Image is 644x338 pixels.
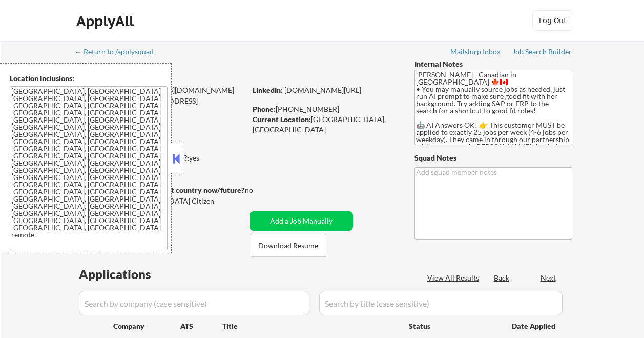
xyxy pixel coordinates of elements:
[180,321,222,331] div: ATS
[253,105,276,113] strong: Phone:
[113,321,180,331] div: Company
[450,48,502,55] div: Mailslurp Inbox
[409,316,497,335] div: Status
[414,153,572,163] div: Squad Notes
[75,48,163,55] div: ← Return to /applysquad
[512,321,557,331] div: Date Applied
[253,104,398,114] div: [PHONE_NUMBER]
[251,234,326,257] button: Download Resume
[512,48,572,55] div: Job Search Builder
[319,291,563,315] input: Search by title (case sensitive)
[541,273,557,283] div: Next
[10,73,168,84] div: Location Inclusions:
[414,59,572,69] div: Internal Notes
[76,12,137,30] div: ApplyAll
[284,86,361,94] a: [DOMAIN_NAME][URL]
[222,321,399,331] div: Title
[450,48,502,58] a: Mailslurp Inbox
[245,185,274,195] div: no
[253,114,398,134] div: [GEOGRAPHIC_DATA], [GEOGRAPHIC_DATA]
[253,115,311,124] strong: Current Location:
[79,291,309,315] input: Search by company (case sensitive)
[75,48,163,58] a: ← Return to /applysquad
[250,211,353,231] button: Add a Job Manually
[253,86,283,94] strong: LinkedIn:
[512,48,572,58] a: Job Search Builder
[427,273,482,283] div: View All Results
[494,273,510,283] div: Back
[79,268,180,281] div: Applications
[532,10,573,31] button: Log Out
